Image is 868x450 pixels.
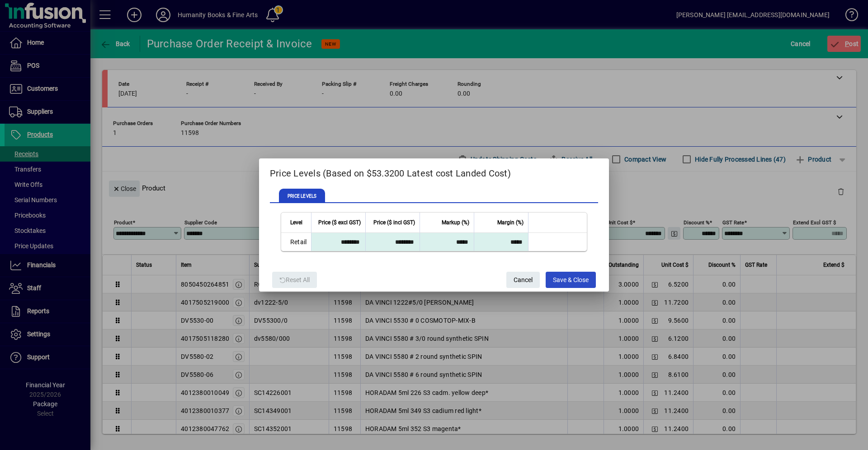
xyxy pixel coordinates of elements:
span: Margin (%) [497,218,524,227]
span: Price ($ excl GST) [318,218,361,227]
td: Retail [281,233,311,251]
span: Markup (%) [442,218,469,227]
span: Save & Close [553,273,589,288]
h2: Price Levels (Based on $53.3200 Latest cost Landed Cost) [259,158,609,185]
span: Level [290,218,302,227]
button: Save & Close [546,272,596,288]
span: Cancel [514,273,533,288]
button: Cancel [506,272,540,288]
span: Price ($ incl GST) [373,218,415,227]
span: PRICE LEVELS [279,189,325,203]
